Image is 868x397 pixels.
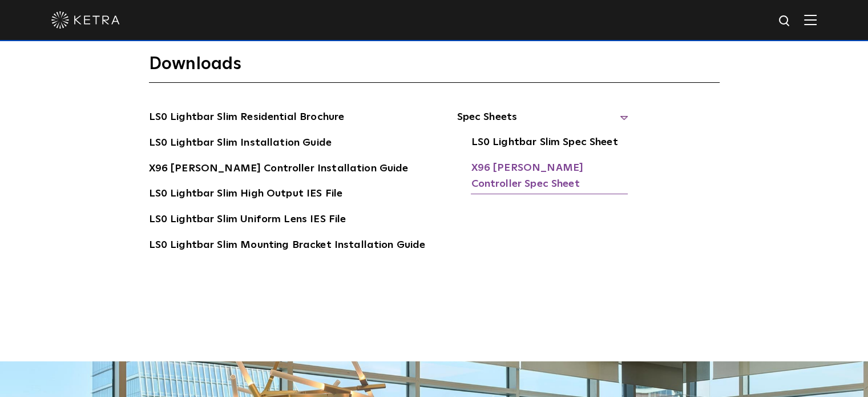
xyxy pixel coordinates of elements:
a: LS0 Lightbar Slim Uniform Lens IES File [149,211,346,230]
span: Spec Sheets [457,109,628,134]
a: X96 [PERSON_NAME] Controller Spec Sheet [471,160,628,195]
img: search icon [778,14,792,29]
a: LS0 Lightbar Slim Residential Brochure [149,109,345,127]
a: LS0 Lightbar Slim Installation Guide [149,135,332,153]
h3: Downloads [149,53,720,83]
a: LS0 Lightbar Slim Mounting Bracket Installation Guide [149,237,426,255]
img: ketra-logo-2019-white [51,11,120,29]
img: Hamburger%20Nav.svg [804,14,817,25]
a: X96 [PERSON_NAME] Controller Installation Guide [149,161,409,179]
a: LS0 Lightbar Slim High Output IES File [149,186,343,204]
a: LS0 Lightbar Slim Spec Sheet [471,134,617,153]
